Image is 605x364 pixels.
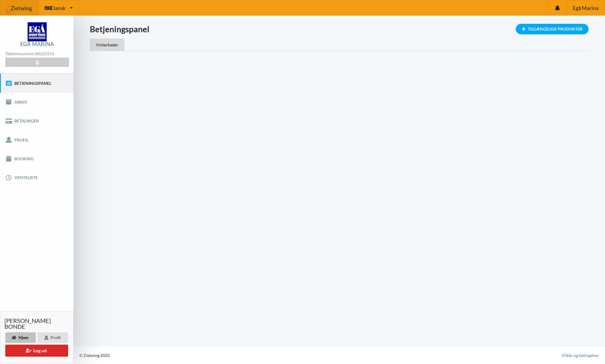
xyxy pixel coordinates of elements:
div: Hjem [5,332,36,343]
a: Vilkår og betingelser [562,353,599,358]
div: Profil [37,332,68,343]
span: Egå Marina [573,5,599,11]
strong: 86225551 [36,51,54,56]
div: Egå Marina [20,41,54,47]
div: Vinterbader [90,38,124,51]
button: Log ud [5,345,68,357]
h1: Betjeningspanel [90,24,589,34]
div: Tilgængelige Produkter [516,24,589,34]
span: [PERSON_NAME] BONDE [4,318,69,329]
div: Telefonnummer: [5,50,69,58]
span: Dansk [51,5,65,11]
img: logo [28,22,47,41]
